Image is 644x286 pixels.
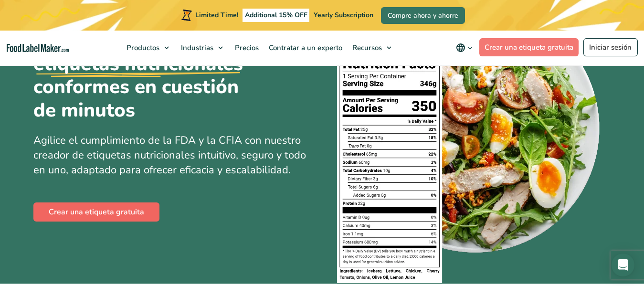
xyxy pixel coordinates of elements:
[176,31,228,65] a: Industrias
[195,11,238,20] span: Limited Time!
[232,43,260,53] span: Precios
[348,31,396,65] a: Recursos
[349,43,383,53] span: Recursos
[33,29,263,122] h1: Cree conformes en cuestión de minutos
[479,38,579,56] a: Crear una etiqueta gratuita
[178,43,214,53] span: Industrias
[583,38,638,56] a: Iniciar sesión
[314,11,373,20] span: Yearly Subscription
[122,31,174,65] a: Productos
[33,202,159,222] a: Crear una etiqueta gratuita
[612,254,634,276] div: Open Intercom Messenger
[124,43,160,53] span: Productos
[266,43,343,53] span: Contratar a un experto
[264,31,345,65] a: Contratar a un experto
[381,7,465,24] a: Compre ahora y ahorre
[33,133,306,177] span: Agilice el cumplimiento de la FDA y la CFIA con nuestro creador de etiquetas nutricionales intuit...
[243,9,310,22] span: Additional 15% OFF
[33,53,243,76] u: etiquetas nutricionales
[230,31,262,65] a: Precios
